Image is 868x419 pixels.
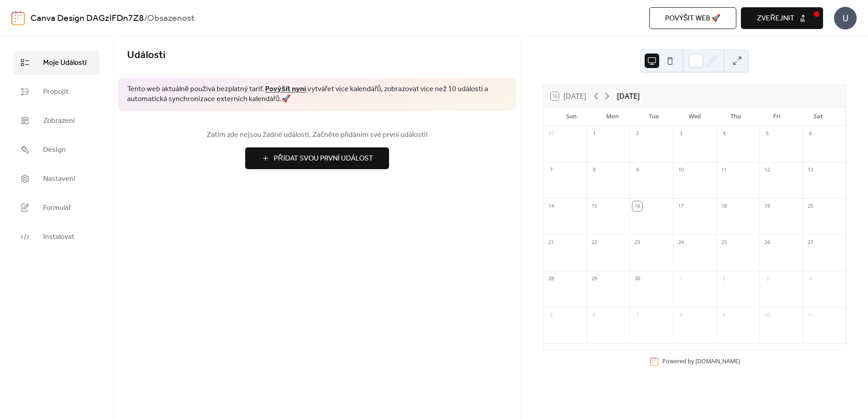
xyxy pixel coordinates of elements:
[617,91,640,102] div: [DATE]
[589,274,599,284] div: 29
[633,107,674,126] div: Tue
[14,79,99,104] a: Propojit
[695,357,740,365] a: [DOMAIN_NAME]
[546,201,556,211] div: 14
[649,7,737,29] button: Povýšit web 🚀
[805,165,815,175] div: 13
[719,238,729,248] div: 25
[676,129,686,139] div: 3
[589,129,599,139] div: 1
[762,165,772,175] div: 12
[546,165,556,175] div: 7
[805,238,815,248] div: 27
[43,145,66,156] span: Design
[805,310,815,320] div: 11
[592,107,633,126] div: Mon
[757,13,794,24] span: Zveřejnit
[762,238,772,248] div: 26
[43,203,71,214] span: Formulář
[741,7,823,29] button: Zveřejnit
[797,107,838,126] div: Sat
[144,10,147,27] b: /
[805,201,815,211] div: 20
[762,274,772,284] div: 3
[719,129,729,139] div: 4
[589,238,599,248] div: 22
[546,238,556,248] div: 21
[632,165,642,175] div: 9
[43,58,87,68] span: Moje Události
[14,224,99,249] a: Instalovat
[11,11,25,25] img: logo
[719,310,729,320] div: 9
[147,10,195,27] b: Obsazenost
[632,129,642,139] div: 2
[632,310,642,320] div: 7
[546,129,556,139] div: 31
[676,310,686,320] div: 8
[715,107,756,126] div: Thu
[30,10,144,27] a: Canva Design DAGzIFDn7Z8
[632,238,642,248] div: 23
[274,153,373,164] span: Přidat Svou První Událost
[719,274,729,284] div: 2
[127,130,507,141] span: Zatím zde nejsou žádné události. Začněte přidáním své první události!
[43,232,74,243] span: Instalovat
[127,45,166,65] span: Události
[632,201,642,211] div: 16
[676,238,686,248] div: 24
[43,87,69,97] span: Propojit
[665,13,721,24] span: Povýšit web 🚀
[676,274,686,284] div: 1
[762,310,772,320] div: 10
[662,357,740,365] div: Powered by
[834,7,857,29] div: U
[762,201,772,211] div: 19
[551,107,592,126] div: Sun
[589,165,599,175] div: 8
[676,165,686,175] div: 10
[756,107,798,126] div: Fri
[546,274,556,284] div: 28
[127,84,507,105] span: Tento web aktuálně používá bezplatný tarif. vytvářet více kalendářů, zobrazovat více než 10 událo...
[43,174,75,185] span: Nastavení
[676,201,686,211] div: 17
[719,201,729,211] div: 18
[14,137,99,162] a: Design
[14,50,99,75] a: Moje Události
[589,201,599,211] div: 15
[265,82,306,96] a: Povýšit nyní
[245,147,389,169] button: Přidat Svou První Událost
[762,129,772,139] div: 5
[14,166,99,191] a: Nastavení
[43,116,75,127] span: Zobrazení
[805,274,815,284] div: 4
[14,108,99,133] a: Zobrazení
[546,310,556,320] div: 5
[674,107,715,126] div: Wed
[805,129,815,139] div: 6
[14,195,99,220] a: Formulář
[127,147,507,169] a: Přidat Svou První Událost
[589,310,599,320] div: 6
[719,165,729,175] div: 11
[632,274,642,284] div: 30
